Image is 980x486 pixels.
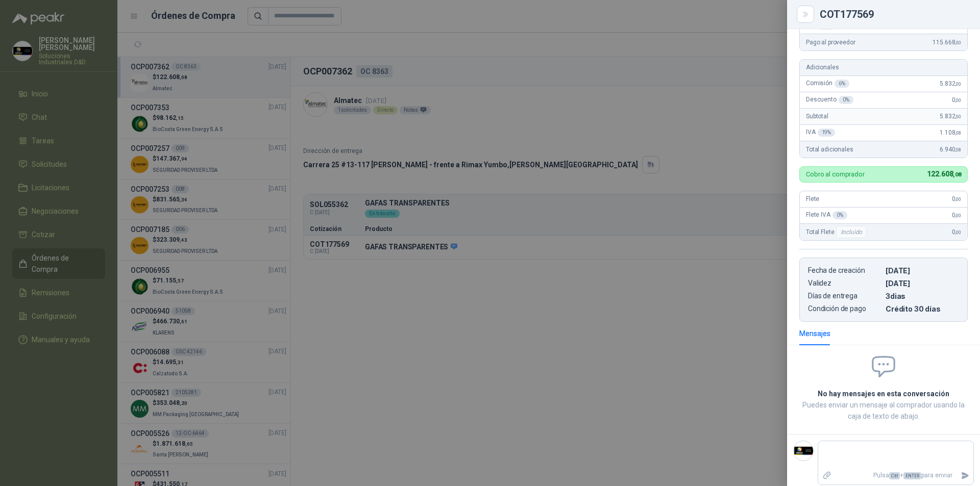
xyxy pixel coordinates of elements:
[940,113,961,120] span: 5.832
[886,266,959,275] p: [DATE]
[806,129,835,137] span: IVA
[836,226,867,238] div: Incluido
[806,226,869,238] span: Total Flete
[836,467,957,484] p: Pulsa + para enviar
[940,80,961,87] span: 5.832
[808,292,881,300] p: Días de entrega
[799,388,968,399] h2: No hay mensajes en esta conversación
[794,441,813,461] img: Company Logo
[799,328,830,339] div: Mensajes
[940,146,961,153] span: 6.940
[806,39,855,46] span: Pago al proveedor
[818,467,836,484] label: Adjuntar archivos
[889,472,900,479] span: Ctrl
[955,130,961,136] span: ,08
[957,467,973,484] button: Enviar
[955,40,961,45] span: ,00
[955,147,961,152] span: ,08
[799,399,968,422] p: Puedes enviar un mensaje al comprador usando la caja de texto de abajo.
[839,96,853,104] div: 0 %
[955,114,961,119] span: ,00
[886,279,959,288] p: [DATE]
[955,213,961,218] span: ,00
[806,171,865,177] p: Cobro al comprador
[955,196,961,202] span: ,00
[886,304,959,313] p: Crédito 30 días
[806,80,849,88] span: Comisión
[806,211,847,219] span: Flete IVA
[940,129,961,136] span: 1.108
[952,195,961,202] span: 0
[903,472,921,479] span: ENTER
[953,171,961,178] span: ,08
[799,8,812,20] button: Close
[835,80,849,88] div: 6 %
[927,170,961,178] span: 122.608
[806,96,853,104] span: Descuento
[955,81,961,87] span: ,00
[818,129,836,137] div: 19 %
[808,279,881,288] p: Validez
[955,97,961,103] span: ,00
[800,60,967,76] div: Adicionales
[806,113,828,120] span: Subtotal
[955,229,961,235] span: ,00
[952,96,961,104] span: 0
[808,266,881,275] p: Fecha de creación
[832,211,847,219] div: 0 %
[806,195,819,202] span: Flete
[886,292,959,300] p: 3 dias
[952,212,961,219] span: 0
[933,39,961,46] span: 115.668
[800,141,967,158] div: Total adicionales
[808,304,881,313] p: Condición de pago
[952,228,961,236] span: 0
[820,9,968,19] div: COT177569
